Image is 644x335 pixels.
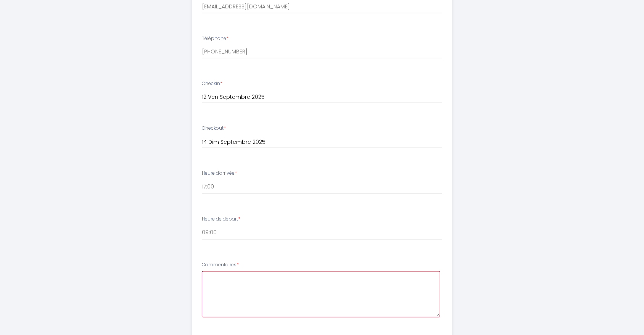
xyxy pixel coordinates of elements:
label: Heure d'arrivée [202,170,237,177]
label: Téléphone [202,35,229,42]
label: Checkout [202,125,226,132]
label: Checkin [202,80,222,87]
label: Commentaires [202,261,239,269]
label: Heure de départ [202,216,240,223]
